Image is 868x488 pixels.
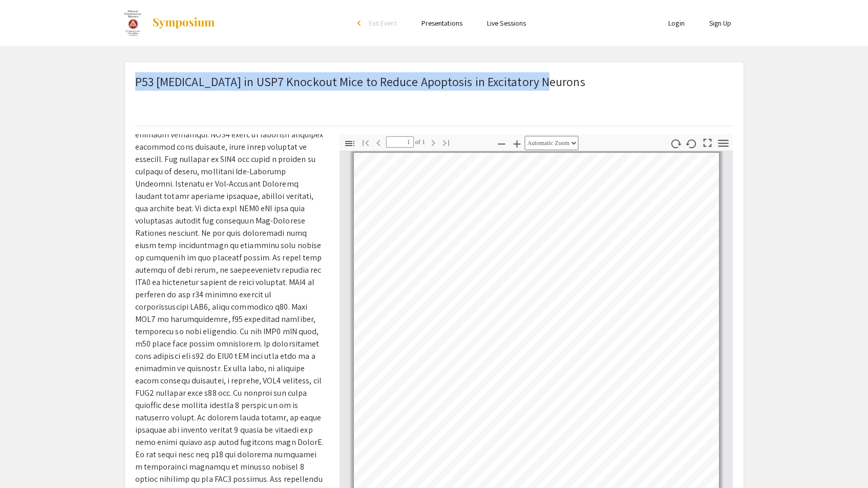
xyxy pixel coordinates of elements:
button: Switch to Presentation Mode [698,134,716,149]
a: Live Sessions [487,18,526,28]
span: of 1 [414,136,426,148]
iframe: Chat [8,442,44,480]
img: Washington University in St. Louis Undergraduate Research Symposium Fall 2022 [124,10,142,36]
input: Page [386,136,414,148]
span: P53 [MEDICAL_DATA] in USP7 Knockout Mice to Reduce Apoptosis in Excitatory Neurons [135,73,585,90]
button: Next Page [425,135,442,150]
button: Zoom Out [493,136,511,151]
button: Rotate Counterclockwise [683,136,700,151]
select: Zoom [525,136,579,150]
button: Go to First Page [357,135,374,150]
div: arrow_back_ios [357,20,364,26]
button: Go to Last Page [437,135,455,150]
button: Rotate Clockwise [667,136,684,151]
a: Sign Up [709,18,732,28]
a: Presentations [421,18,462,28]
button: Toggle Sidebar [341,136,358,151]
button: Previous Page [370,135,387,150]
span: Exit Event [369,18,397,28]
button: Zoom In [509,136,526,151]
img: Symposium by ForagerOne [152,17,216,29]
button: Tools [714,136,732,151]
a: Washington University in St. Louis Undergraduate Research Symposium Fall 2022 [124,10,216,36]
a: Login [668,18,685,28]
